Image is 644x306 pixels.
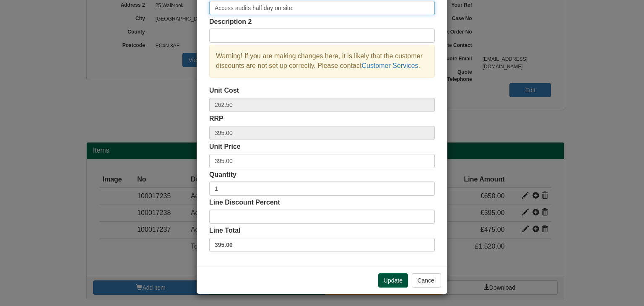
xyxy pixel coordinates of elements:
[209,86,239,96] label: Unit Cost
[209,17,252,27] label: Description 2
[378,273,408,288] button: Update
[209,226,240,236] label: Line Total
[209,142,241,152] label: Unit Price
[209,198,280,207] label: Line Discount Percent
[361,62,418,69] a: Customer Services
[209,170,236,180] label: Quantity
[209,238,435,252] label: 395.00
[412,273,441,288] button: Cancel
[209,45,435,78] div: Warning! If you are making changes here, it is likely that the customer discounts are not set up ...
[209,114,223,124] label: RRP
